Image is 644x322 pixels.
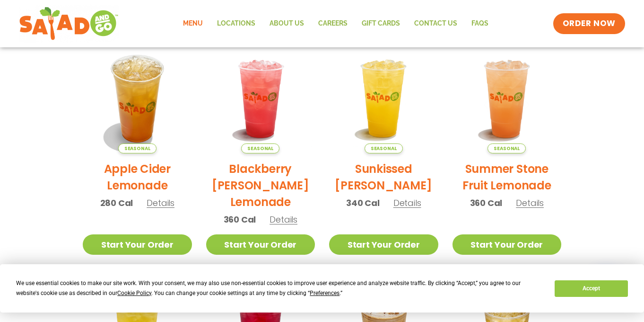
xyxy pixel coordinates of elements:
[83,234,192,255] a: Start Your Order
[464,13,496,35] a: FAQs
[453,44,562,153] img: Product photo for Summer Stone Fruit Lemonade
[329,44,438,153] img: Product photo for Sunkissed Yuzu Lemonade
[270,214,297,225] span: Details
[100,197,133,209] span: 280 Cal
[176,13,210,35] a: Menu
[470,197,503,209] span: 360 Cal
[311,13,355,35] a: Careers
[310,290,339,296] span: Preferences
[453,234,562,255] a: Start Your Order
[555,280,627,297] button: Accept
[118,143,157,153] span: Seasonal
[83,161,192,194] h2: Apple Cider Lemonade
[393,197,421,209] span: Details
[19,5,119,43] img: new-SAG-logo-768×292
[346,197,380,209] span: 340 Cal
[224,213,256,226] span: 360 Cal
[563,18,616,29] span: ORDER NOW
[553,13,625,34] a: ORDER NOW
[206,44,315,153] img: Product photo for Blackberry Bramble Lemonade
[206,161,315,210] h2: Blackberry [PERSON_NAME] Lemonade
[355,13,407,35] a: GIFT CARDS
[206,234,315,255] a: Start Your Order
[176,13,496,35] nav: Menu
[365,143,403,153] span: Seasonal
[407,13,464,35] a: Contact Us
[16,278,543,298] div: We use essential cookies to make our site work. With your consent, we may also use non-essential ...
[329,161,438,194] h2: Sunkissed [PERSON_NAME]
[83,44,192,153] img: Product photo for Apple Cider Lemonade
[262,13,311,35] a: About Us
[117,290,151,296] span: Cookie Policy
[487,143,526,153] span: Seasonal
[516,197,544,209] span: Details
[329,234,438,255] a: Start Your Order
[453,161,562,194] h2: Summer Stone Fruit Lemonade
[210,13,262,35] a: Locations
[147,197,174,209] span: Details
[241,143,279,153] span: Seasonal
